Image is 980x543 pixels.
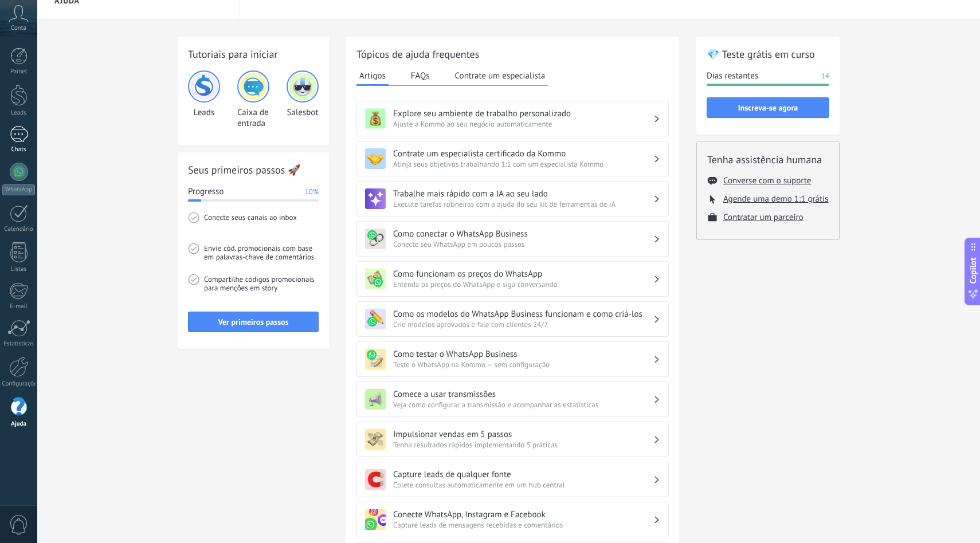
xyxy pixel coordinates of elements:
[393,520,653,530] span: Capture leads de mensagens recebidas e comentários
[393,199,653,209] span: Execute tarefas rotineiras com a ajuda do seu kit de ferramentas de IA
[723,212,803,223] button: Contratar um parceiro
[2,109,36,117] div: Leads
[723,175,811,186] button: Converse com o suporte
[188,163,319,177] h2: Seus primeiros passos 🚀
[2,303,36,310] div: E-mail
[821,70,829,82] span: 14
[188,186,224,198] span: Progresso
[11,25,26,32] span: Conta
[707,152,829,167] h2: Tenha assistência humana
[393,309,653,320] h3: Como os modelos do WhatsApp Business funcionam e como criá-los
[393,148,653,159] h3: Contrate um especialista certificado da Kommo
[393,229,653,239] h3: Como conectar o WhatsApp Business
[393,389,653,400] h3: Comece a usar transmissões
[218,318,289,326] span: Ver primeiros passos
[393,349,653,360] h3: Como testar o WhatsApp Business
[393,320,653,329] span: Crie modelos aprovados e fale com clientes 24/7
[356,47,669,61] h2: Tópicos de ajuda frequentes
[393,269,653,280] h3: Como funcionam os preços do WhatsApp
[393,360,653,369] span: Teste o WhatsApp na Kommo — sem configuração
[967,258,979,284] span: Copilot
[707,47,829,61] h2: 💎 Teste grátis em curso
[305,186,319,198] span: 10%
[393,119,653,129] span: Ajuste a Kommo ao seu negócio automaticamente
[188,47,319,61] h2: Tutoriais para iniciar
[393,509,653,520] h3: Conecte WhatsApp, Instagram e Facebook
[2,226,36,233] div: Calendário
[408,67,433,84] button: FAQs
[707,70,758,82] span: Dias restantes
[2,340,36,348] div: Estatísticas
[204,243,319,274] span: Envie cód. promocionais com base em palavras-chave de comentários
[393,239,653,249] span: Conecte seu WhatsApp em poucos passos
[393,480,653,490] span: Colete consultas automaticamente em um hub central
[188,312,319,332] button: Ver primeiros passos
[204,274,319,305] span: Compartilhe códigos promocionais para menções em story
[356,67,389,86] button: Artigos
[393,469,653,480] h3: Capture leads de qualquer fonte
[393,429,653,440] h3: Impulsionar vendas em 5 passos
[287,70,319,129] div: Salesbot
[393,159,653,169] span: Atinja seus objetivos trabalhando 1:1 com um especialista Kommo
[2,380,36,388] div: Configurações
[707,97,829,118] button: Inscreva-se agora
[393,400,653,410] span: Veja como configurar a transmissão e acompanhar as estatísticas
[2,146,36,154] div: Chats
[738,104,798,112] span: Inscreva-se agora
[723,194,828,204] button: Agende uma demo 1:1 grátis
[393,440,653,450] span: Tenha resultados rápidos implementando 5 práticas
[204,212,319,243] span: Conecte seus canais ao inbox
[237,70,269,129] div: Caixa de entrada
[2,68,36,76] div: Painel
[2,266,36,273] div: Listas
[393,188,653,199] h3: Trabalhe mais rápido com a IA ao seu lado
[2,420,36,428] div: Ajuda
[2,184,35,195] div: WhatsApp
[393,280,653,289] span: Entenda os preços do WhatsApp e siga conversando
[188,70,220,129] div: Leads
[393,108,653,119] h3: Explore seu ambiente de trabalho personalizado
[452,67,548,84] button: Contrate um especialista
